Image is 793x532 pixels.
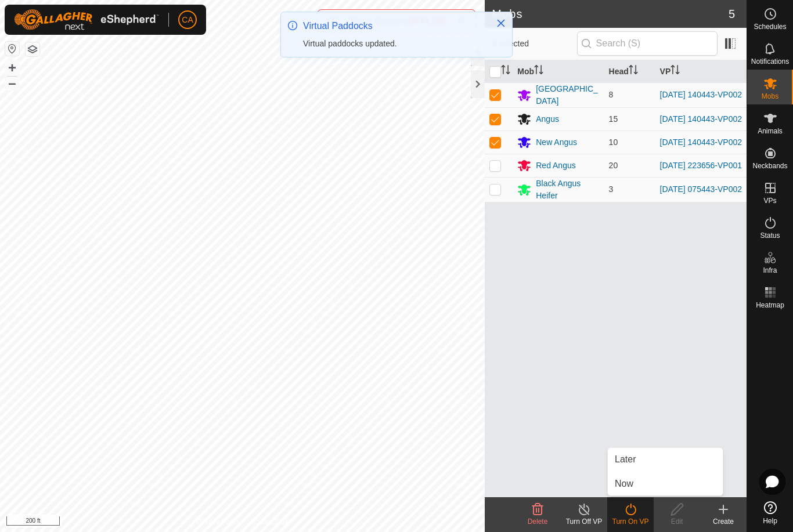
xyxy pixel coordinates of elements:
[655,60,747,83] th: VP
[5,76,19,90] button: –
[763,197,776,204] span: VPs
[501,67,510,76] p-sorticon: Activate to sort
[197,517,240,527] a: Privacy Policy
[536,113,559,125] div: Angus
[303,38,484,50] div: Virtual paddocks updated.
[536,160,576,172] div: Red Angus
[513,60,604,83] th: Mob
[671,67,680,76] p-sorticon: Activate to sort
[654,516,700,527] div: Edit
[492,38,576,50] span: 3 selected
[604,60,655,83] th: Head
[182,14,193,26] span: CA
[609,90,614,99] span: 8
[303,19,484,33] div: Virtual Paddocks
[751,58,789,65] span: Notifications
[608,448,723,471] li: Later
[629,67,638,76] p-sorticon: Activate to sort
[763,517,777,524] span: Help
[5,61,19,75] button: +
[615,477,633,491] span: Now
[756,302,784,309] span: Heatmap
[26,42,39,56] button: Map Layers
[660,161,742,170] a: [DATE] 223656-VP001
[607,516,654,527] div: Turn On VP
[615,453,636,466] span: Later
[609,114,618,124] span: 15
[700,516,747,527] div: Create
[493,15,509,31] button: Close
[660,184,742,194] a: [DATE] 075443-VP002
[758,128,783,135] span: Animals
[747,497,793,529] a: Help
[5,42,19,56] button: Reset Map
[763,267,777,274] span: Infra
[536,136,577,149] div: New Angus
[254,517,288,527] a: Contact Us
[609,161,618,170] span: 20
[752,162,787,169] span: Neckbands
[577,31,718,56] input: Search (S)
[660,90,742,99] a: [DATE] 140443-VP002
[14,9,159,30] img: Gallagher Logo
[762,93,778,100] span: Mobs
[729,5,735,23] span: 5
[609,184,614,194] span: 3
[760,232,780,239] span: Status
[561,516,607,527] div: Turn Off VP
[534,67,543,76] p-sorticon: Activate to sort
[536,83,599,107] div: [GEOGRAPHIC_DATA]
[660,114,742,124] a: [DATE] 140443-VP002
[608,472,723,495] li: Now
[492,7,729,21] h2: Mobs
[660,137,742,147] a: [DATE] 140443-VP002
[609,137,618,147] span: 10
[754,23,786,30] span: Schedules
[536,178,599,202] div: Black Angus Heifer
[528,517,548,526] span: Delete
